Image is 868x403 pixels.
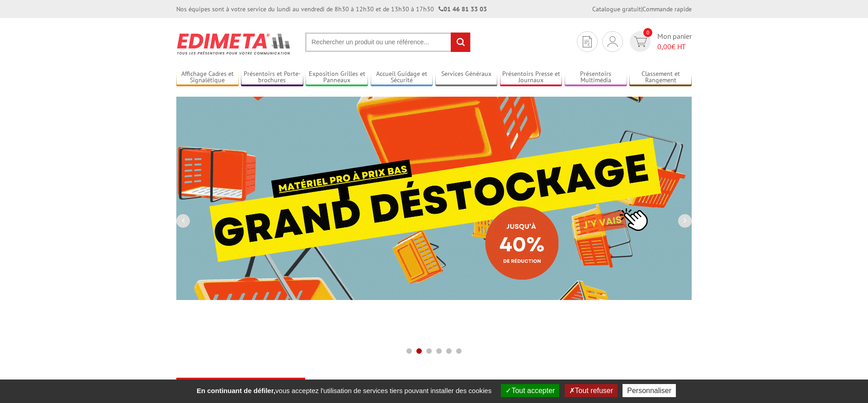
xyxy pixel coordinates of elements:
input: Rechercher un produit ou une référence... [305,33,471,52]
a: Exposition Grilles et Panneaux [306,70,368,85]
strong: 01 46 81 33 03 [439,5,487,13]
a: Accueil Guidage et Sécurité [371,70,433,85]
button: Personnaliser (fenêtre modale) [623,384,676,397]
span: 0,00 [657,42,671,51]
a: Classement et Rangement [629,70,692,85]
a: Catalogue gratuit [592,5,641,13]
button: Tout refuser [565,384,618,397]
a: Commande rapide [642,5,692,13]
a: Présentoirs et Porte-brochures [241,70,303,85]
strong: En continuant de défiler, [197,387,275,394]
button: Tout accepter [501,384,559,397]
span: 0 [643,28,652,37]
span: vous acceptez l'utilisation de services tiers pouvant installer des cookies [192,387,496,394]
a: Affichage Cadres et Signalétique [176,70,239,85]
input: rechercher [451,33,470,52]
a: Présentoirs Multimédia [565,70,627,85]
a: Services Généraux [435,70,498,85]
img: Présentoir, panneau, stand - Edimeta - PLV, affichage, mobilier bureau, entreprise [176,27,292,61]
img: devis rapide [634,37,647,47]
img: devis rapide [608,36,618,47]
a: Présentoirs Presse et Journaux [500,70,562,85]
a: devis rapide 0 Mon panier 0,00€ HT [627,31,692,52]
div: | [592,5,692,14]
span: Mon panier [657,31,692,52]
div: Nos équipes sont à votre service du lundi au vendredi de 8h30 à 12h30 et de 13h30 à 17h30 [176,5,487,14]
img: devis rapide [583,36,592,47]
span: € HT [657,42,692,52]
